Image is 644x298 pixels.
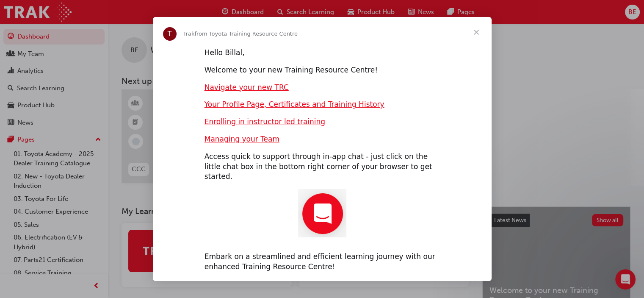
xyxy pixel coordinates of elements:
[205,48,440,58] div: Hello Billal,
[205,65,440,75] div: Welcome to your new Training Resource Centre!
[205,152,440,182] div: Access quick to support through in-app chat - just click on the little chat box in the bottom rig...
[194,31,298,37] span: from Toyota Training Resource Centre
[205,83,289,92] a: Navigate your new TRC
[183,31,195,37] span: Trak
[205,135,279,143] a: Managing your Team
[461,17,492,47] span: Close
[205,100,384,109] a: Your Profile Page, Certificates and Training History
[163,27,177,41] div: Profile image for Trak
[205,252,440,272] div: Embark on a streamlined and efficient learning journey with our enhanced Training Resource Centre!
[205,117,325,126] a: Enrolling in instructor led training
